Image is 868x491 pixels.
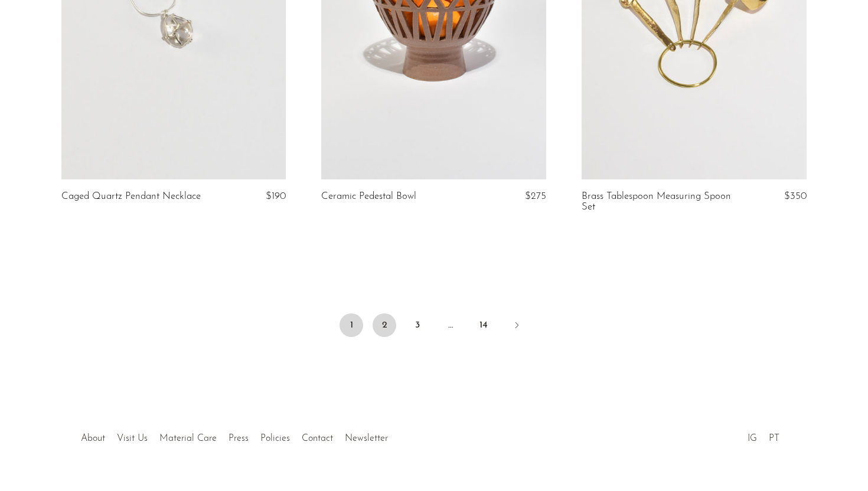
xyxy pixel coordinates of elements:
[472,313,495,337] a: 14
[742,424,785,447] ul: Social Medias
[229,434,249,443] a: Press
[582,191,732,213] a: Brass Tablespoon Measuring Spoon Set
[81,434,105,443] a: About
[260,434,290,443] a: Policies
[159,434,217,443] a: Material Care
[784,191,807,201] span: $350
[406,313,429,337] a: 3
[340,313,363,337] span: 1
[769,434,779,443] a: PT
[117,434,148,443] a: Visit Us
[525,191,546,201] span: $275
[266,191,286,201] span: $190
[302,434,333,443] a: Contact
[61,191,201,202] a: Caged Quartz Pendant Necklace
[505,313,528,339] a: Next
[439,313,462,337] span: …
[748,434,757,443] a: IG
[373,313,396,337] a: 2
[321,191,416,202] a: Ceramic Pedestal Bowl
[75,424,394,447] ul: Quick links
